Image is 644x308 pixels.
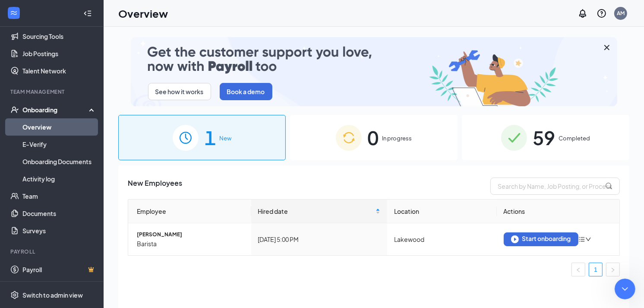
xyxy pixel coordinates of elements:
[559,134,590,143] span: Completed
[585,232,591,246] span: down
[10,105,19,114] svg: UserCheck
[42,3,67,10] h1: Joserey
[578,8,588,19] svg: Notifications
[10,248,95,255] div: Payroll
[137,230,244,239] span: [PERSON_NAME]
[92,5,108,22] button: Home
[7,25,122,40] textarea: Message…
[22,261,96,278] a: PayrollCrown
[22,170,96,187] a: Activity log
[22,45,96,62] a: Job Postings
[571,263,585,276] li: Previous Page
[490,178,620,195] input: Search by Name, Job Posting, or Process
[387,200,496,223] th: Location
[83,9,92,18] svg: Collapse
[131,37,617,106] img: payroll-small.gif
[13,44,20,51] button: Upload attachment
[22,105,89,114] div: Onboarding
[55,44,62,51] button: Start recording
[25,6,38,20] img: Profile image for Joserey
[22,291,83,299] div: Switch to admin view
[258,235,381,244] div: [DATE] 5:00 PM
[10,88,95,95] div: Team Management
[42,10,89,23] p: Active in the last 15m
[22,205,96,222] a: Documents
[148,83,211,100] button: See how it works
[105,40,119,54] button: Send a message…
[597,8,607,19] svg: QuestionInfo
[118,6,168,21] h1: Overview
[22,62,96,79] a: Talent Network
[602,42,612,53] svg: Cross
[606,263,620,276] li: Next Page
[41,44,48,51] button: Gif picker
[504,232,578,246] button: Start onboarding
[22,187,96,205] a: Team
[137,239,244,248] span: Barista
[22,28,96,45] a: Sourcing Tools
[9,9,18,17] svg: WorkstreamLogo
[128,178,182,195] span: New Employees
[258,206,374,216] span: Hired date
[128,200,251,223] th: Employee
[368,123,379,152] span: 0
[22,222,96,239] a: Surveys
[27,44,34,51] button: Emoji picker
[606,263,620,276] button: right
[511,235,571,243] div: Start onboarding
[22,136,96,153] a: E-Verify
[219,134,231,143] span: New
[22,118,96,136] a: Overview
[220,83,272,100] button: Book a demo
[576,267,581,273] span: left
[108,5,124,21] div: Close
[533,123,556,152] span: 59
[387,223,496,255] td: Lakewood
[22,153,96,170] a: Onboarding Documents
[6,5,22,22] button: go back
[610,267,616,273] span: right
[382,134,412,143] span: In progress
[497,200,620,223] th: Actions
[205,123,216,152] span: 1
[615,279,635,299] iframe: Intercom live chat
[10,291,19,299] svg: Settings
[571,263,585,276] button: left
[589,263,602,276] a: 1
[617,10,625,17] div: AM
[578,232,585,246] span: bars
